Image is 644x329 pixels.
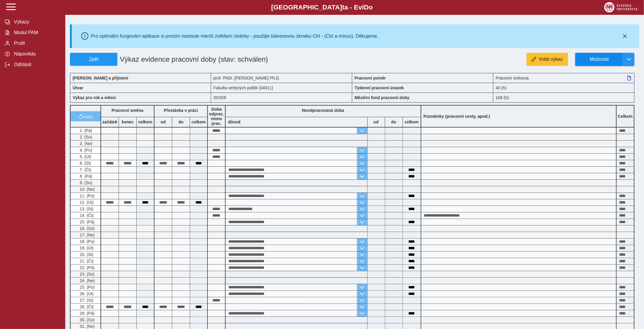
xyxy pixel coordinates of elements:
[79,128,92,133] span: 1. (Pá)
[79,246,94,250] span: 19. (Út)
[79,252,93,257] span: 20. (St)
[79,324,95,329] span: 31. (Ne)
[355,76,386,80] b: Pracovní poměr
[79,220,95,224] span: 15. (Pá)
[12,51,60,57] span: Nápověda
[70,53,117,66] button: Zpět
[79,187,95,192] span: 10. (Ne)
[211,73,352,83] div: prof. PhDr. [PERSON_NAME] Ph.D.
[79,180,92,185] span: 9. (So)
[73,85,83,90] b: Útvar
[190,120,207,124] b: celkem
[79,141,93,146] span: 3. (Ne)
[79,291,94,296] span: 26. (Út)
[12,41,60,46] span: Profil
[79,206,93,211] span: 13. (St)
[18,4,626,11] b: [GEOGRAPHIC_DATA] a - Evi
[493,73,635,83] div: Pracovní smlouva
[342,4,344,11] span: t
[79,174,92,179] span: 8. (Pá)
[111,108,143,113] b: Pracovní směna
[12,30,60,35] span: Modul PAM
[73,57,115,62] span: Zpět
[527,53,568,66] button: Vrátit výkaz
[355,95,409,100] b: Měsíční fond pracovní doby
[79,148,92,152] span: 4. (Po)
[71,111,101,121] button: vrátit
[117,53,307,66] h1: Výkaz evidence pracovní doby (stav: schválen)
[211,83,352,93] div: Fakulta veřejných politik (04011)
[79,193,95,198] span: 11. (Po)
[79,259,94,263] span: 21. (Čt)
[79,200,94,205] span: 12. (Út)
[228,120,240,124] b: důvod
[355,85,404,90] b: Týdenní pracovní úvazek
[79,154,91,159] span: 5. (Út)
[83,114,93,119] span: vrátit
[79,304,94,309] span: 28. (Čt)
[12,62,60,67] span: Odhlásit
[79,233,95,237] span: 17. (Ne)
[368,120,385,124] b: od
[421,114,493,119] b: Poznámky (pracovní cesty, apod.)
[79,167,91,172] span: 7. (Čt)
[137,120,154,124] b: celkem
[403,120,421,124] b: celkem
[79,278,95,283] span: 24. (Ne)
[369,4,373,11] span: o
[12,19,60,25] span: Výkazy
[79,239,95,244] span: 18. (Po)
[604,2,638,12] img: logo_web_su.png
[101,120,119,124] b: začátek
[79,298,93,303] span: 27. (St)
[172,120,190,124] b: do
[91,34,378,39] div: Pro optimální fungování aplikace si prosím nastavte menší zvětšení stránky - použijte klávesovou ...
[385,120,403,124] b: do
[73,76,128,80] b: [PERSON_NAME] a příjmení
[79,161,91,166] span: 6. (St)
[119,120,136,124] b: konec
[575,53,623,66] button: Možnosti
[79,265,95,270] span: 22. (Pá)
[539,57,563,62] span: Vrátit výkaz
[79,213,94,218] span: 14. (Čt)
[79,226,95,231] span: 16. (So)
[79,272,95,276] span: 23. (So)
[164,108,198,113] b: Přestávka v práci
[493,93,635,103] div: 168 (h)
[79,135,92,139] span: 2. (So)
[211,93,352,103] div: 2025/8
[364,4,369,11] span: D
[79,285,95,290] span: 25. (Po)
[154,120,172,124] b: od
[302,108,344,113] b: Neodpracovaná doba
[580,57,619,62] span: Možnosti
[79,317,95,322] span: 30. (So)
[209,107,224,126] b: Doba odprac. mimo prac.
[73,95,116,100] b: Výkaz pro rok a měsíc
[79,311,95,316] span: 29. (Pá)
[618,114,633,119] b: Celkem
[493,83,635,93] div: 40 (h)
